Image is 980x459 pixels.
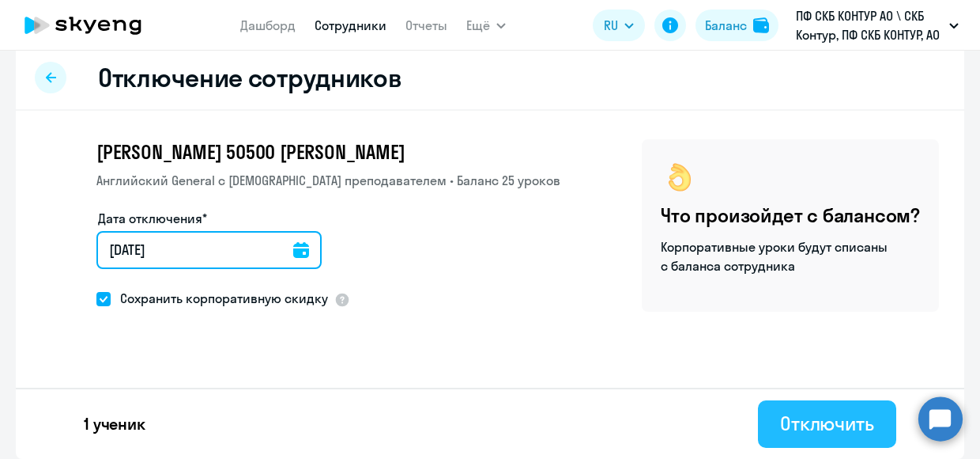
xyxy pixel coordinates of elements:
h2: Отключение сотрудников [98,62,401,93]
input: дд.мм.гггг [96,231,322,269]
a: Отчеты [405,17,447,33]
p: 1 ученик [84,413,145,435]
span: Сохранить корпоративную скидку [111,289,328,308]
span: [PERSON_NAME] 50500 [PERSON_NAME] [96,139,405,165]
a: Дашборд [240,17,296,33]
h4: Что произойдет с балансом? [661,203,920,228]
button: Отключить [758,400,896,448]
img: ok [661,158,699,196]
label: Дата отключения* [98,209,207,228]
button: Ещё [466,9,506,41]
p: ПФ СКБ КОНТУР АО \ СКБ Контур, ПФ СКБ КОНТУР, АО [796,6,943,44]
p: Корпоративные уроки будут списаны с баланса сотрудника [661,237,890,275]
button: Балансbalance [695,9,778,41]
button: RU [593,9,645,41]
button: ПФ СКБ КОНТУР АО \ СКБ Контур, ПФ СКБ КОНТУР, АО [788,6,967,44]
p: Английский General с [DEMOGRAPHIC_DATA] преподавателем • Баланс 25 уроков [96,171,560,190]
a: Сотрудники [315,17,386,33]
div: Отключить [780,411,874,436]
span: RU [604,16,618,35]
div: Баланс [705,16,747,35]
img: balance [753,17,769,33]
span: Ещё [466,16,490,35]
